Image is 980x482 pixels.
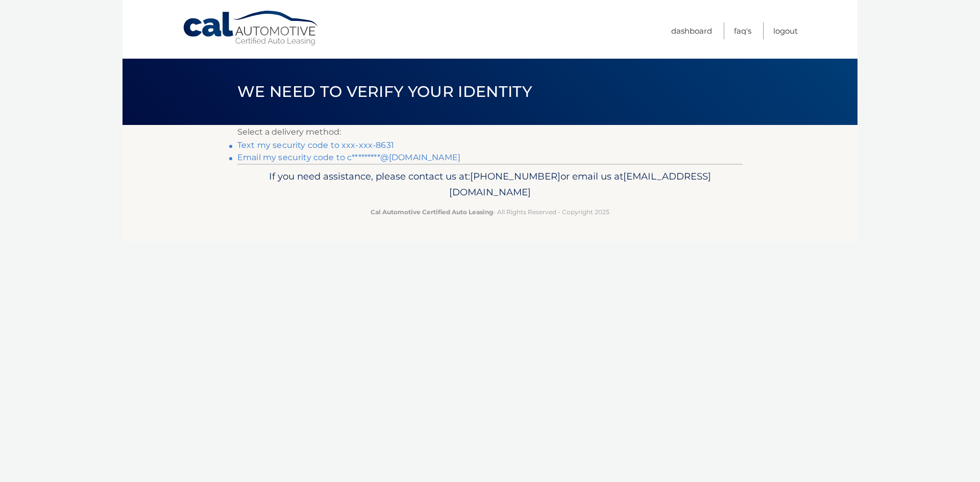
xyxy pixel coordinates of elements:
[237,82,532,101] span: We need to verify your identity
[773,22,798,39] a: Logout
[734,22,751,39] a: FAQ's
[244,168,736,201] p: If you need assistance, please contact us at: or email us at
[237,125,743,139] p: Select a delivery method:
[371,208,493,216] strong: Cal Automotive Certified Auto Leasing
[671,22,712,39] a: Dashboard
[470,170,560,182] span: [PHONE_NUMBER]
[237,153,460,162] a: Email my security code to c*********@[DOMAIN_NAME]
[237,140,394,150] a: Text my security code to xxx-xxx-8631
[244,207,736,217] p: - All Rights Reserved - Copyright 2025
[182,10,320,46] a: Cal Automotive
